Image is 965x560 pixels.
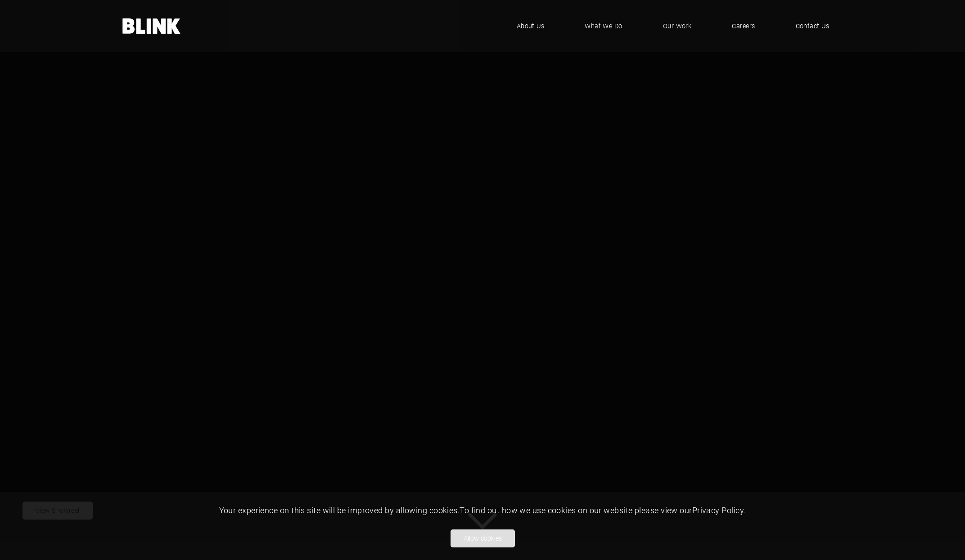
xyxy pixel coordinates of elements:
a: Home [122,18,181,34]
span: Our Work [663,21,692,31]
span: Contact Us [796,21,830,31]
a: Careers [718,13,768,40]
a: What We Do [571,13,636,40]
a: Our Work [649,13,705,40]
span: What We Do [585,21,622,31]
a: Contact Us [782,13,843,40]
span: Careers [732,21,755,31]
span: Your experience on this site will be improved by allowing cookies. To find out how we use cookies... [219,505,746,516]
span: About Us [517,21,545,31]
button: Allow cookies [451,529,515,547]
a: Privacy Policy [692,505,744,516]
a: About Us [503,13,558,40]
